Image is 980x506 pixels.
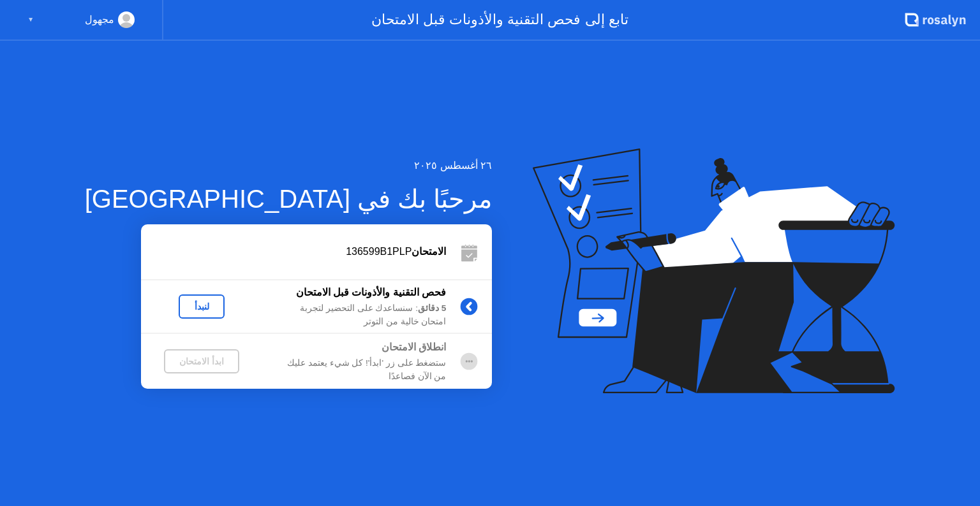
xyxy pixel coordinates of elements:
[27,11,34,28] div: ▼
[141,244,446,259] div: 136599B1PLP
[418,303,446,313] b: 5 دقائق
[169,356,234,366] div: ابدأ الامتحان
[164,349,239,373] button: ابدأ الامتحان
[262,357,446,383] div: ستضغط على زر 'ابدأ'! كل شيء يعتمد عليك من الآن فصاعدًا
[85,180,493,218] div: مرحبًا بك في [GEOGRAPHIC_DATA]
[85,158,493,173] div: ٢٦ أغسطس ٢٠٢٥
[179,294,225,319] button: لنبدأ
[296,287,447,298] b: فحص التقنية والأذونات قبل الامتحان
[262,302,446,328] div: : سنساعدك على التحضير لتجربة امتحان خالية من التوتر
[412,246,446,257] b: الامتحان
[382,342,446,352] b: انطلاق الامتحان
[184,301,219,312] div: لنبدأ
[85,11,114,28] div: مجهول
